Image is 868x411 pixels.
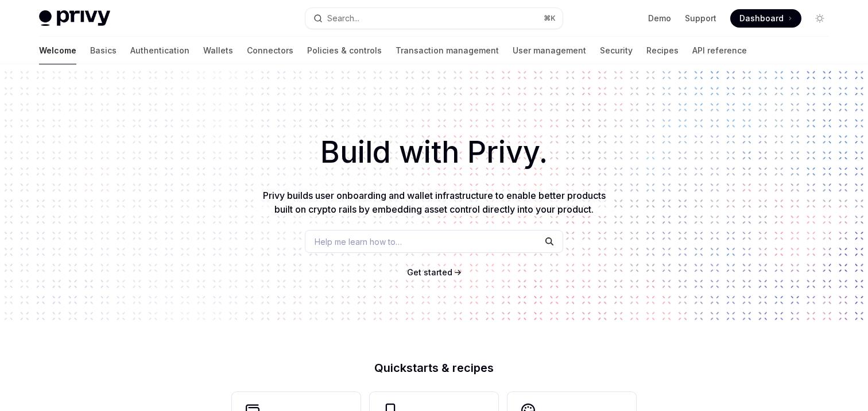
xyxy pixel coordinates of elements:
[811,9,829,28] button: Toggle dark mode
[247,37,293,64] a: Connectors
[305,8,563,29] button: Search...⌘K
[203,37,233,64] a: Wallets
[18,130,850,175] h1: Build with Privy.
[90,37,117,64] a: Basics
[39,10,110,26] img: light logo
[544,14,556,23] span: ⌘ K
[407,267,452,278] a: Get started
[730,9,801,28] a: Dashboard
[648,13,671,24] a: Demo
[685,13,716,24] a: Support
[39,37,76,64] a: Welcome
[692,37,747,64] a: API reference
[739,13,784,24] span: Dashboard
[513,37,586,64] a: User management
[232,362,636,374] h2: Quickstarts & recipes
[307,37,382,64] a: Policies & controls
[327,11,359,25] div: Search...
[396,37,499,64] a: Transaction management
[263,190,606,215] span: Privy builds user onboarding and wallet infrastructure to enable better products built on crypto ...
[600,37,633,64] a: Security
[646,37,679,64] a: Recipes
[315,236,402,248] span: Help me learn how to…
[130,37,189,64] a: Authentication
[407,267,452,277] span: Get started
